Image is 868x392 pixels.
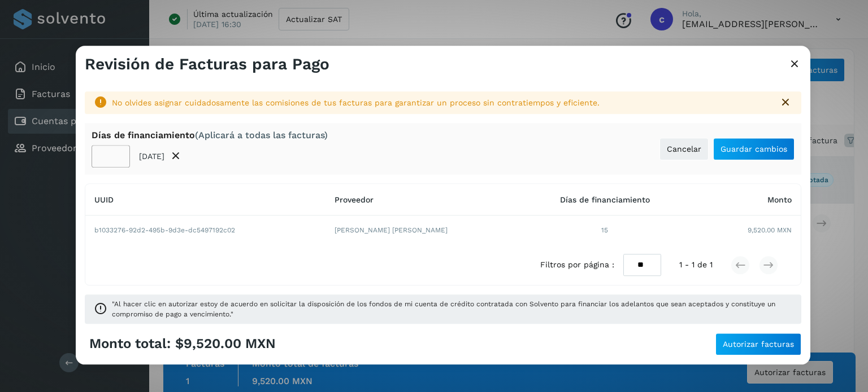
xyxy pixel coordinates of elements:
span: (Aplicará a todas las facturas) [195,130,328,140]
span: $9,520.00 MXN [175,336,276,353]
span: Autorizar facturas [723,340,794,348]
td: b1033276-92d2-495b-9d3e-dc5497192c02 [85,216,325,245]
button: Guardar cambios [713,138,795,160]
button: Autorizar facturas [715,333,801,355]
span: Guardar cambios [721,145,787,153]
span: Cancelar [667,145,701,153]
td: [PERSON_NAME] [PERSON_NAME] [325,216,523,245]
span: Días de financiamiento [560,195,650,204]
span: Monto total: [89,336,171,353]
span: 9,520.00 MXN [748,226,792,236]
span: Filtros por página : [540,259,614,271]
p: [DATE] [139,152,164,161]
span: Monto [767,195,792,204]
span: "Al hacer clic en autorizar estoy de acuerdo en solicitar la disposición de los fondos de mi cuen... [112,299,792,319]
td: 15 [523,216,687,245]
span: Proveedor [335,195,374,204]
span: 1 - 1 de 1 [679,259,713,271]
span: UUID [94,195,114,204]
button: Cancelar [659,138,709,160]
div: No olvides asignar cuidadosamente las comisiones de tus facturas para garantizar un proceso sin c... [112,97,770,109]
h3: Revisión de Facturas para Pago [85,55,329,74]
div: Días de financiamiento [92,130,328,140]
